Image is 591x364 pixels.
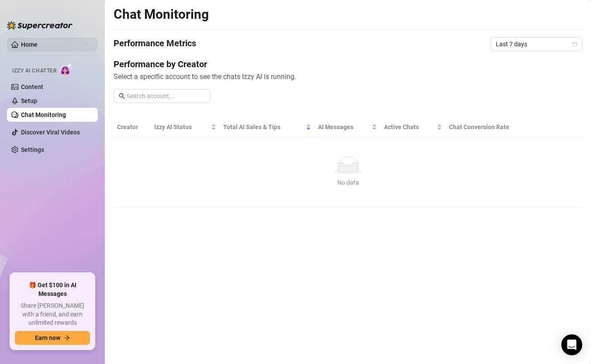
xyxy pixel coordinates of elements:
[380,117,446,137] th: Active Chats
[15,302,90,327] span: Share [PERSON_NAME] with a friend, and earn unlimited rewards
[12,67,56,75] span: Izzy AI Chatter
[114,58,582,70] h4: Performance by Creator
[64,335,70,341] span: arrow-right
[15,281,90,298] span: 🎁 Get $100 in AI Messages
[446,117,535,137] th: Chat Conversion Rate
[21,41,38,48] a: Home
[114,37,196,51] h4: Performance Metrics
[561,334,582,355] div: Open Intercom Messenger
[121,178,575,187] div: No data
[318,122,370,132] span: AI Messages
[21,83,43,90] a: Content
[119,93,125,99] span: search
[384,122,435,132] span: Active Chats
[15,331,90,345] button: Earn nowarrow-right
[21,146,44,153] a: Settings
[496,38,577,51] span: Last 7 days
[315,117,380,137] th: AI Messages
[572,41,577,47] span: calendar
[114,71,582,82] span: Select a specific account to see the chats Izzy AI is running.
[154,122,209,132] span: Izzy AI Status
[114,6,209,23] h2: Chat Monitoring
[151,117,219,137] th: Izzy AI Status
[114,117,151,137] th: Creator
[21,129,80,136] a: Discover Viral Videos
[223,122,304,132] span: Total AI Sales & Tips
[21,111,66,118] a: Chat Monitoring
[21,97,37,104] a: Setup
[220,117,315,137] th: Total AI Sales & Tips
[35,334,60,341] span: Earn now
[60,63,73,76] img: AI Chatter
[127,91,205,101] input: Search account...
[7,21,73,30] img: logo-BBDzfeDw.svg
